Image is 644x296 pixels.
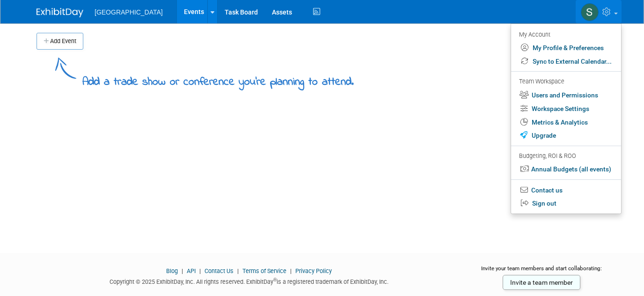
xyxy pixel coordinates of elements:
[511,55,621,68] a: Sync to External Calendar...
[37,33,83,50] button: Add Event
[95,8,163,16] span: [GEOGRAPHIC_DATA]
[511,41,621,55] a: My Profile & Preferences
[476,265,608,279] div: Invite your team members and start collaborating:
[242,267,286,274] a: Terms of Service
[511,116,621,129] a: Metrics & Analytics
[37,275,461,286] div: Copyright © 2025 ExhibitDay, Inc. All rights reserved. ExhibitDay is a registered trademark of Ex...
[503,275,580,290] a: Invite a team member
[187,267,196,274] a: API
[519,151,612,161] div: Budgeting, ROI & ROO
[511,197,621,210] a: Sign out
[82,67,354,90] div: Add a trade show or conference you're planning to attend.
[511,163,621,176] a: Annual Budgets (all events)
[197,267,203,274] span: |
[519,77,612,87] div: Team Workspace
[179,267,185,274] span: |
[511,184,621,197] a: Contact us
[166,267,178,274] a: Blog
[235,267,241,274] span: |
[511,129,621,142] a: Upgrade
[511,102,621,116] a: Workspace Settings
[511,89,621,102] a: Users and Permissions
[295,267,332,274] a: Privacy Policy
[37,8,83,17] img: ExhibitDay
[519,29,612,40] div: My Account
[205,267,234,274] a: Contact Us
[581,3,599,21] img: Samah Medhkour
[273,277,277,282] sup: ®
[288,267,294,274] span: |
